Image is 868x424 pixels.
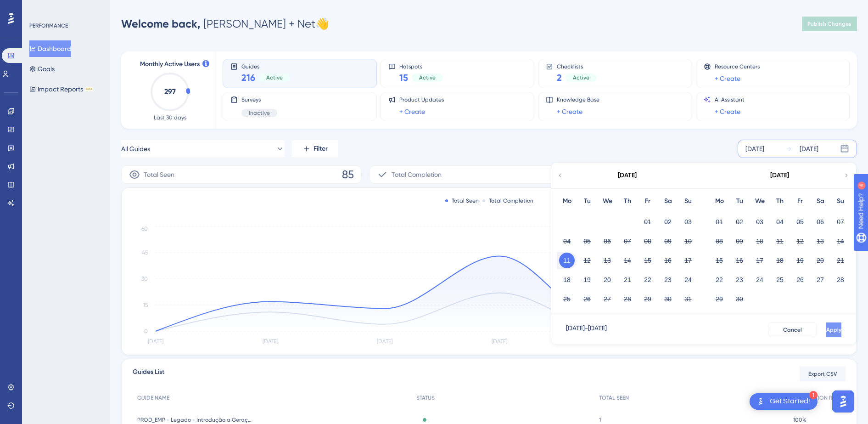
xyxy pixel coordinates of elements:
[638,196,658,207] div: Fr
[144,328,148,334] tspan: 0
[29,61,55,77] button: Goals
[85,87,93,91] div: BETA
[579,272,595,288] button: 19
[144,169,174,180] span: Total Seen
[597,196,617,207] div: We
[241,96,277,103] span: Surveys
[709,196,729,207] div: Mo
[399,106,425,117] a: + Create
[482,197,533,204] div: Total Completion
[557,196,577,207] div: Mo
[620,253,635,268] button: 14
[793,394,841,401] span: COMPLETION RATE
[658,196,678,207] div: Sa
[241,71,255,84] span: 216
[121,17,201,30] span: Welcome back,
[678,196,698,207] div: Su
[121,140,285,158] button: All Guides
[399,96,444,103] span: Product Updates
[133,367,164,381] span: Guides List
[620,272,635,288] button: 21
[800,367,846,381] button: Export CSV
[809,391,818,399] div: 1
[711,253,727,268] button: 15
[729,196,750,207] div: Tu
[829,388,857,415] iframe: UserGuiding AI Assistant Launcher
[445,197,479,204] div: Total Seen
[141,226,148,232] tspan: 60
[792,233,808,249] button: 12
[711,291,727,307] button: 29
[808,370,837,378] span: Export CSV
[792,253,808,268] button: 19
[732,253,747,268] button: 16
[640,291,655,307] button: 29
[802,17,857,31] button: Publish Changes
[772,272,788,288] button: 25
[579,233,595,249] button: 05
[29,40,71,57] button: Dashboard
[599,416,601,424] span: 1
[399,71,408,84] span: 15
[732,214,747,230] button: 02
[772,253,788,268] button: 18
[812,272,828,288] button: 27
[750,196,770,207] div: We
[140,59,200,70] span: Monthly Active Users
[768,322,817,337] button: Cancel
[292,140,338,158] button: Filter
[640,233,655,249] button: 08
[22,2,57,13] span: Need Help?
[715,106,740,117] a: + Create
[833,233,848,249] button: 14
[732,233,747,249] button: 09
[732,272,747,288] button: 23
[620,233,635,249] button: 07
[419,74,436,81] span: Active
[810,196,830,207] div: Sa
[830,196,851,207] div: Su
[164,87,176,96] text: 297
[752,214,767,230] button: 03
[752,233,767,249] button: 10
[680,272,696,288] button: 24
[241,63,290,69] span: Guides
[711,214,727,230] button: 01
[680,214,696,230] button: 03
[64,5,67,12] div: 4
[833,253,848,268] button: 21
[148,338,163,345] tspan: [DATE]
[143,302,148,308] tspan: 15
[492,338,507,345] tspan: [DATE]
[29,22,68,29] div: PERFORMANCE
[732,291,747,307] button: 30
[121,143,150,154] span: All Guides
[416,394,435,401] span: STATUS
[599,233,615,249] button: 06
[266,74,283,81] span: Active
[599,272,615,288] button: 20
[377,338,392,345] tspan: [DATE]
[620,291,635,307] button: 28
[392,169,442,180] span: Total Completion
[559,272,575,288] button: 18
[715,96,745,103] span: AI Assistant
[557,63,597,69] span: Checklists
[800,143,818,154] div: [DATE]
[752,272,767,288] button: 24
[772,233,788,249] button: 11
[711,233,727,249] button: 08
[783,326,802,334] span: Cancel
[770,170,789,181] div: [DATE]
[680,291,696,307] button: 31
[640,214,655,230] button: 01
[833,272,848,288] button: 28
[812,233,828,249] button: 13
[559,233,575,249] button: 04
[660,233,676,249] button: 09
[826,326,841,334] span: Apply
[399,63,443,69] span: Hotspots
[640,253,655,268] button: 15
[715,73,740,84] a: + Create
[812,253,828,268] button: 20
